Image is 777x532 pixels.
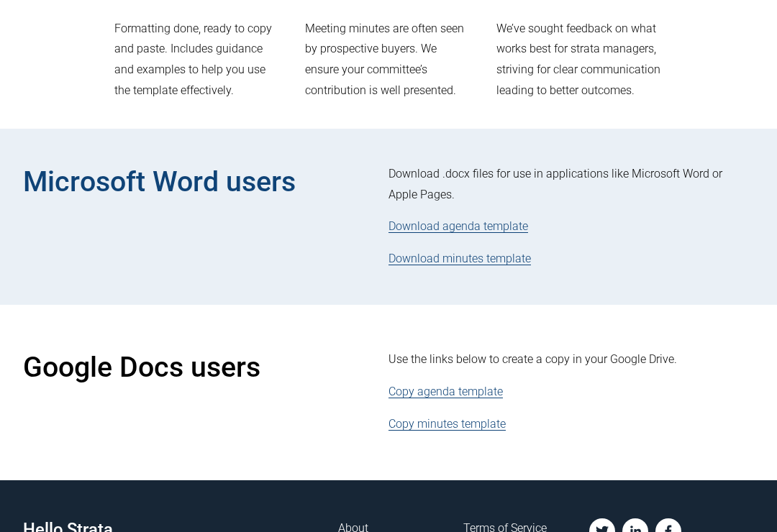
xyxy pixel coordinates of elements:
[305,19,471,101] p: Meeting minutes are often seen by prospective buyers. We ensure your committee’s contribution is ...
[114,19,281,101] p: Formatting done, ready to copy and paste. Includes guidance and examples to help you use the temp...
[388,252,531,265] a: Download minutes template
[388,219,528,233] a: Download agenda template
[496,19,663,101] p: We’ve sought feedback on what works best for strata managers, striving for clear communication le...
[388,349,754,370] p: Use the links below to create a copy in your Google Drive.
[388,385,503,398] a: Copy agenda template
[23,349,327,386] h2: Google Docs users
[388,417,506,431] a: Copy minutes template
[23,164,327,201] h2: Microsoft Word users
[388,164,754,206] p: Download .docx files for use in applications like Microsoft Word or Apple Pages.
